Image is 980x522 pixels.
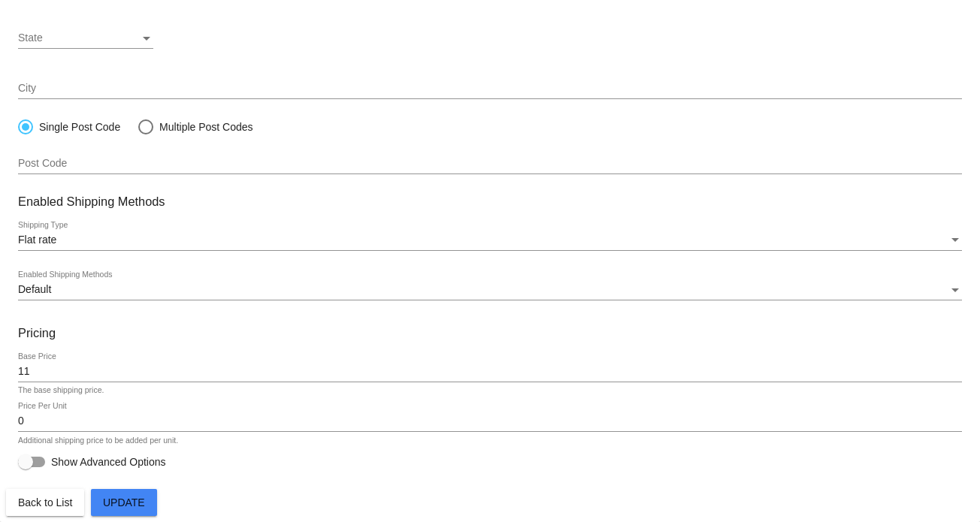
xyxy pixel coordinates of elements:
[18,366,962,378] input: Base Price
[18,83,962,95] input: City
[51,454,166,469] span: Show Advanced Options
[18,158,962,170] input: Post Code
[6,489,84,516] button: Back to List
[91,489,157,516] button: Update
[153,121,253,133] div: Multiple Post Codes
[18,283,51,295] span: Default
[18,415,962,427] input: Price Per Unit
[18,326,962,340] h3: Pricing
[18,234,56,246] span: Flat rate
[18,284,962,296] mat-select: Enabled Shipping Methods
[18,195,962,209] h3: Enabled Shipping Methods
[18,496,72,508] span: Back to List
[18,436,178,445] div: Additional shipping price to be added per unit.
[33,121,120,133] div: Single Post Code
[18,32,153,44] mat-select: State
[18,32,43,44] span: State
[18,234,962,246] mat-select: Shipping Type
[103,496,145,508] span: Update
[18,386,104,395] div: The base shipping price.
